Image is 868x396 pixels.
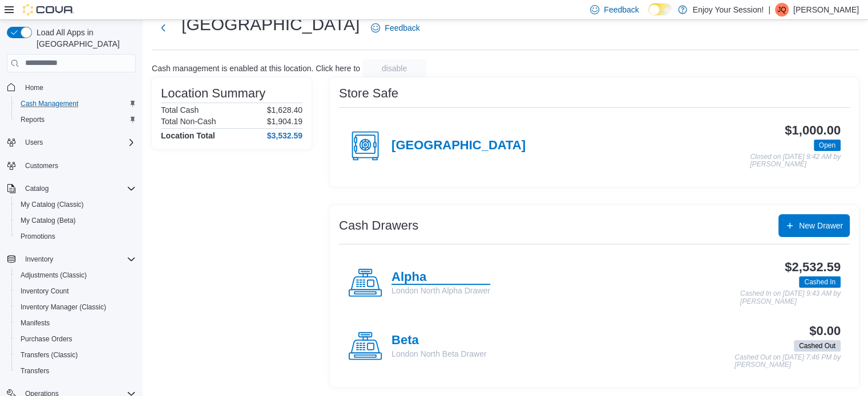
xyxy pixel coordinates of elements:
span: Inventory [21,252,136,266]
p: | [768,3,770,17]
span: Load All Apps in [GEOGRAPHIC_DATA] [32,27,136,50]
span: Feedback [385,22,419,34]
p: $1,628.40 [267,105,302,115]
h3: $0.00 [809,324,841,338]
span: Promotions [16,230,136,243]
a: Manifests [16,316,54,330]
span: Transfers (Classic) [16,348,136,362]
p: London North Alpha Drawer [391,285,490,296]
span: Inventory Count [16,284,136,298]
button: Next [152,17,175,39]
img: Cova [23,4,74,15]
span: Catalog [25,184,49,193]
h1: [GEOGRAPHIC_DATA] [181,13,360,36]
button: New Drawer [778,214,850,237]
a: My Catalog (Beta) [16,214,80,227]
h3: Store Safe [339,87,398,100]
span: Adjustments (Classic) [21,271,87,280]
a: Inventory Count [16,284,74,298]
span: disable [382,63,407,74]
button: Inventory [2,251,140,267]
p: Cashed In on [DATE] 9:43 AM by [PERSON_NAME] [740,290,841,305]
span: Transfers (Classic) [21,350,78,360]
span: Cash Management [16,97,136,111]
span: Cash Management [21,99,78,108]
span: Inventory [25,255,53,264]
h6: Total Cash [161,105,199,115]
h4: $3,532.59 [267,131,302,140]
button: Catalog [2,181,140,197]
a: Customers [21,159,63,173]
span: Transfers [16,364,136,378]
span: Inventory Manager (Classic) [16,300,136,314]
span: My Catalog (Beta) [21,216,76,225]
button: Users [2,134,140,150]
button: Catalog [21,182,53,195]
h3: $1,000.00 [785,124,841,137]
button: Promotions [11,228,140,244]
button: Transfers (Classic) [11,347,140,363]
h3: Cash Drawers [339,219,418,232]
span: Open [814,140,841,151]
span: Cashed In [799,276,841,288]
span: Users [21,136,136,149]
span: JQ [777,3,786,17]
a: Purchase Orders [16,332,77,346]
span: Cashed Out [794,340,841,352]
span: Purchase Orders [16,332,136,346]
h4: Location Total [161,131,215,140]
a: Reports [16,113,49,126]
span: Users [25,138,43,147]
p: Enjoy Your Session! [693,3,764,17]
span: Inventory Count [21,287,69,296]
span: My Catalog (Classic) [21,200,84,209]
button: Users [21,136,47,149]
span: Inventory Manager (Classic) [21,303,106,312]
span: Purchase Orders [21,334,72,344]
a: Promotions [16,230,60,243]
span: Feedback [604,4,639,15]
span: Promotions [21,232,55,241]
a: Home [21,81,48,95]
h4: Alpha [391,270,490,285]
button: My Catalog (Beta) [11,213,140,228]
button: Purchase Orders [11,331,140,347]
a: Transfers (Classic) [16,348,82,362]
button: Inventory Manager (Classic) [11,299,140,315]
span: Transfers [21,366,49,375]
button: Reports [11,112,140,128]
span: Customers [25,161,58,170]
p: $1,904.19 [267,117,302,126]
h3: $2,532.59 [785,260,841,274]
button: Adjustments (Classic) [11,267,140,283]
h4: Beta [391,333,487,348]
span: Manifests [16,316,136,330]
button: Inventory [21,252,58,266]
span: Open [819,140,835,150]
input: Dark Mode [648,3,672,15]
button: Transfers [11,363,140,379]
a: Adjustments (Classic) [16,268,91,282]
p: London North Beta Drawer [391,348,487,360]
p: [PERSON_NAME] [793,3,859,17]
button: Cash Management [11,96,140,112]
button: Inventory Count [11,283,140,299]
button: Manifests [11,315,140,331]
span: New Drawer [799,220,843,231]
span: My Catalog (Beta) [16,214,136,227]
button: Home [2,79,140,96]
p: Cashed Out on [DATE] 7:46 PM by [PERSON_NAME] [734,354,841,369]
button: My Catalog (Classic) [11,197,140,213]
span: Customers [21,158,136,173]
span: Cashed In [804,277,835,287]
button: Customers [2,157,140,174]
a: Cash Management [16,97,83,111]
span: Catalog [21,182,136,195]
span: Cashed Out [799,341,835,351]
a: My Catalog (Classic) [16,198,88,211]
a: Feedback [366,17,424,39]
a: Inventory Manager (Classic) [16,300,111,314]
p: Closed on [DATE] 9:42 AM by [PERSON_NAME] [750,153,841,169]
h6: Total Non-Cash [161,117,216,126]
